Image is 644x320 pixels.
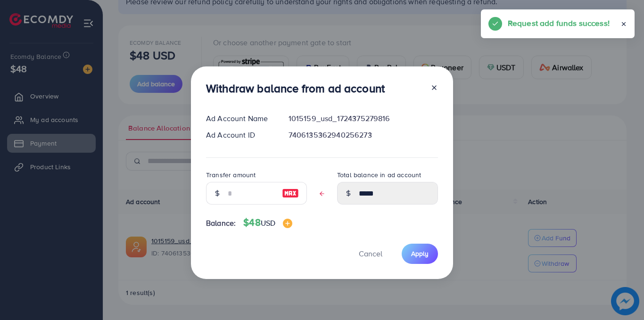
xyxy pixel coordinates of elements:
[283,219,292,228] img: image
[281,130,446,140] div: 7406135362940256273
[337,170,421,180] label: Total balance in ad account
[198,130,281,140] div: Ad Account ID
[206,82,385,95] h3: Withdraw balance from ad account
[206,170,256,180] label: Transfer amount
[282,188,299,199] img: image
[508,17,610,29] h5: Request add funds success!
[206,218,236,229] span: Balance:
[402,244,438,264] button: Apply
[243,217,292,229] h4: $48
[198,113,281,124] div: Ad Account Name
[359,248,382,259] span: Cancel
[411,249,429,258] span: Apply
[347,244,394,264] button: Cancel
[281,113,446,124] div: 1015159_usd_1724375279816
[261,218,275,228] span: USD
